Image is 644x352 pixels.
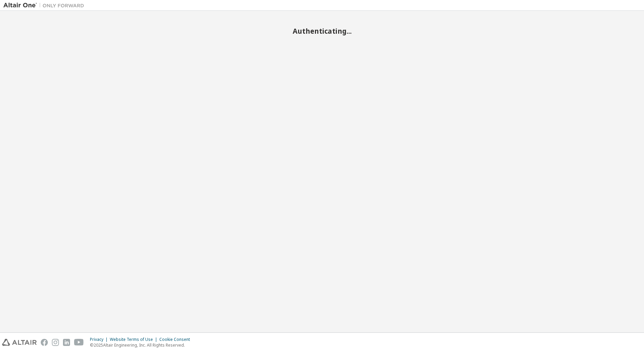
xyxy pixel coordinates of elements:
h2: Authenticating... [3,27,641,35]
div: Website Terms of Use [110,337,159,342]
img: youtube.svg [74,339,84,346]
p: © 2025 Altair Engineering, Inc. All Rights Reserved. [90,342,194,348]
div: Privacy [90,337,110,342]
img: facebook.svg [41,339,48,346]
div: Cookie Consent [159,337,194,342]
img: instagram.svg [52,339,59,346]
img: altair_logo.svg [2,339,37,346]
img: Altair One [3,2,88,9]
img: linkedin.svg [63,339,70,346]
